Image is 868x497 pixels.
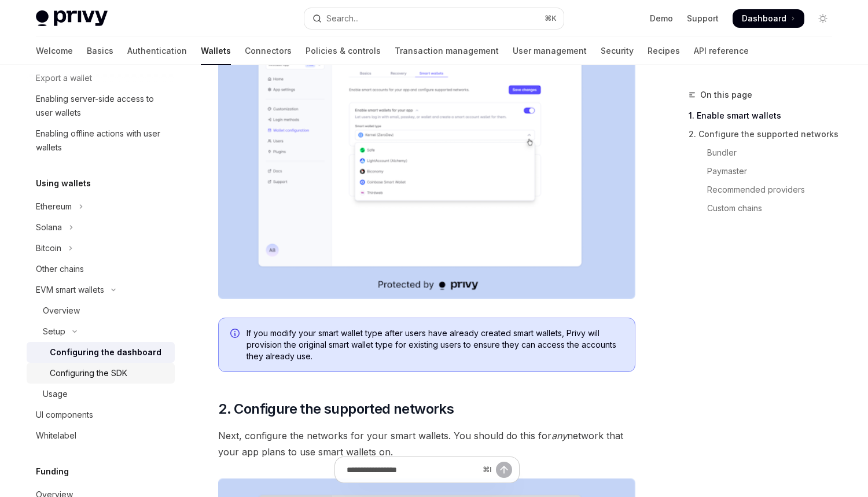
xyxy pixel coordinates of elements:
img: Sample enable smart wallets [218,24,635,299]
a: Whitelabel [27,425,175,446]
div: Usage [43,387,68,401]
a: API reference [694,37,749,65]
a: User management [513,37,587,65]
a: Authentication [127,37,187,65]
a: Connectors [245,37,292,65]
a: Overview [27,300,175,321]
a: Policies & controls [306,37,381,65]
div: Configuring the dashboard [50,345,161,359]
span: If you modify your smart wallet type after users have already created smart wallets, Privy will p... [247,327,623,362]
a: Basics [87,37,113,65]
div: Solana [36,220,62,234]
a: Recommended providers [689,181,841,199]
span: ⌘ K [545,14,557,23]
a: Enabling offline actions with user wallets [27,123,175,158]
a: Configuring the dashboard [27,342,175,363]
img: light logo [36,10,108,27]
div: Overview [43,304,80,318]
button: Toggle Solana section [27,217,175,238]
em: any [551,430,567,441]
input: Ask a question... [347,457,478,483]
div: Other chains [36,262,84,276]
a: Dashboard [733,9,804,28]
a: Support [687,13,719,24]
span: 2. Configure the supported networks [218,400,454,418]
a: 2. Configure the supported networks [689,125,841,143]
div: Search... [326,12,359,25]
a: Bundler [689,143,841,162]
a: Enabling server-side access to user wallets [27,89,175,123]
button: Open search [304,8,564,29]
a: Paymaster [689,162,841,181]
button: Toggle Bitcoin section [27,238,175,259]
div: Configuring the SDK [50,366,127,380]
a: Welcome [36,37,73,65]
a: Configuring the SDK [27,363,175,384]
div: Enabling server-side access to user wallets [36,92,168,120]
div: UI components [36,408,93,422]
div: Bitcoin [36,241,61,255]
svg: Info [230,329,242,340]
a: Wallets [201,37,231,65]
a: Other chains [27,259,175,279]
h5: Using wallets [36,176,91,190]
div: Enabling offline actions with user wallets [36,127,168,154]
a: Custom chains [689,199,841,218]
a: 1. Enable smart wallets [689,106,841,125]
button: Send message [496,462,512,478]
div: EVM smart wallets [36,283,104,297]
a: Demo [650,13,673,24]
h5: Funding [36,465,69,478]
a: Security [601,37,634,65]
a: Usage [27,384,175,404]
button: Toggle dark mode [814,9,832,28]
div: Whitelabel [36,429,76,443]
a: Transaction management [395,37,499,65]
a: Recipes [648,37,680,65]
button: Toggle EVM smart wallets section [27,279,175,300]
span: Next, configure the networks for your smart wallets. You should do this for network that your app... [218,428,635,460]
span: Dashboard [742,13,786,24]
a: UI components [27,404,175,425]
button: Toggle Setup section [27,321,175,342]
div: Ethereum [36,200,72,213]
button: Toggle Ethereum section [27,196,175,217]
div: Setup [43,325,65,338]
span: On this page [700,88,752,102]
